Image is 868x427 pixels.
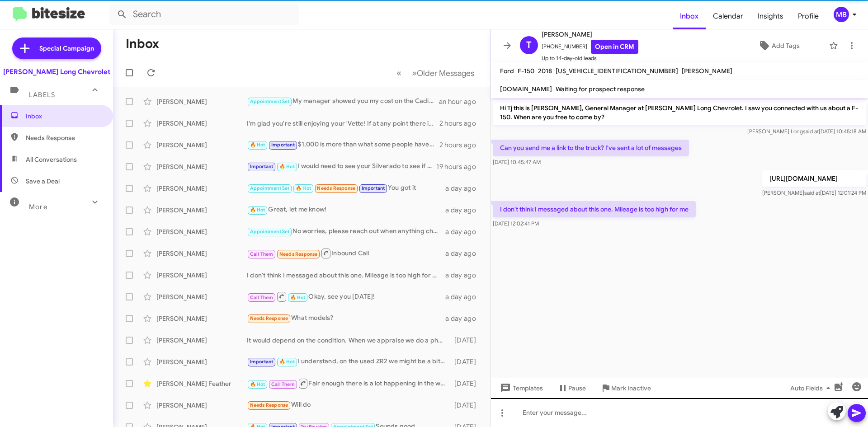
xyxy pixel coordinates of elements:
[439,97,483,106] div: an hour ago
[156,119,247,128] div: [PERSON_NAME]
[296,185,311,191] span: 🔥 Hot
[593,380,658,396] button: Mark Inactive
[568,380,586,396] span: Pause
[250,251,274,257] span: Call Them
[682,67,732,75] span: [PERSON_NAME]
[406,64,480,82] button: Next
[611,380,651,396] span: Mark Inactive
[542,40,638,54] span: [PHONE_NUMBER]
[803,128,819,135] span: said at
[156,141,247,150] div: [PERSON_NAME]
[247,248,445,259] div: Inbound Call
[362,185,385,191] span: Important
[156,206,247,215] div: [PERSON_NAME]
[247,205,445,215] div: Great, let me know!
[250,207,265,213] span: 🔥 Hot
[439,141,483,150] div: 2 hours ago
[542,54,638,63] span: Up to 14-day-old leads
[247,378,450,389] div: Fair enough there is a lot happening in the world. I don't think it's outside of the realm of pos...
[762,170,866,187] p: [URL][DOMAIN_NAME]
[247,291,445,302] div: Okay, see you [DATE]!
[556,67,678,75] span: [US_VEHICLE_IDENTIFICATION_NUMBER]
[493,159,541,165] span: [DATE] 10:45:47 AM
[436,162,483,171] div: 19 hours ago
[156,401,247,410] div: [PERSON_NAME]
[250,381,265,387] span: 🔥 Hot
[250,315,288,321] span: Needs Response
[450,401,483,410] div: [DATE]
[247,271,445,280] div: I don't think I messaged about this one. Mileage is too high for me
[271,381,295,387] span: Call Them
[706,3,750,29] a: Calendar
[317,185,355,191] span: Needs Response
[412,67,417,79] span: »
[26,177,60,186] span: Save a Deal
[250,185,290,191] span: Appointment Set
[250,142,265,148] span: 🔥 Hot
[834,7,849,22] div: MB
[156,314,247,323] div: [PERSON_NAME]
[26,112,103,121] span: Inbox
[439,119,483,128] div: 2 hours ago
[250,229,290,235] span: Appointment Set
[762,189,866,196] span: [PERSON_NAME] [DATE] 12:01:24 PM
[247,313,445,324] div: What models?
[250,402,288,408] span: Needs Response
[445,249,483,258] div: a day ago
[126,37,159,51] h1: Inbox
[450,357,483,366] div: [DATE]
[445,271,483,280] div: a day ago
[109,4,299,25] input: Search
[247,400,450,410] div: Will do
[156,184,247,193] div: [PERSON_NAME]
[39,44,94,53] span: Special Campaign
[591,40,638,54] a: Open in CRM
[445,206,483,215] div: a day ago
[450,336,483,345] div: [DATE]
[156,227,247,236] div: [PERSON_NAME]
[247,96,439,107] div: My manager showed you my cost on the Cadillac, which is $89k. If you are wanting a vehicle like t...
[750,3,791,29] span: Insights
[417,68,474,78] span: Older Messages
[247,161,436,172] div: I would need to see your Silverado to see if we could match it. Definitely not opposed to trying!...
[29,203,47,211] span: More
[491,380,550,396] button: Templates
[279,359,295,365] span: 🔥 Hot
[156,357,247,366] div: [PERSON_NAME]
[493,140,689,156] p: Can you send me a link to the truck? I've sent a lot of messages
[493,100,866,125] p: Hi Tj this is [PERSON_NAME], General Manager at [PERSON_NAME] Long Chevrolet. I saw you connected...
[542,29,638,40] span: [PERSON_NAME]
[445,314,483,323] div: a day ago
[156,162,247,171] div: [PERSON_NAME]
[250,359,274,365] span: Important
[772,38,800,54] span: Add Tags
[247,140,439,150] div: $1,000 is more than what some people have. Let's get you in!
[156,379,247,388] div: [PERSON_NAME] Feather
[279,164,295,169] span: 🔥 Hot
[250,99,290,104] span: Appointment Set
[804,189,820,196] span: said at
[538,67,552,75] span: 2018
[493,220,539,227] span: [DATE] 12:02:41 PM
[250,295,274,300] span: Call Them
[500,67,514,75] span: Ford
[250,164,274,169] span: Important
[26,133,103,142] span: Needs Response
[392,64,480,82] nav: Page navigation example
[791,3,826,29] span: Profile
[3,67,110,76] div: [PERSON_NAME] Long Chevrolet
[498,380,543,396] span: Templates
[732,38,825,54] button: Add Tags
[247,226,445,237] div: No worries, please reach out when anything changes.
[550,380,593,396] button: Pause
[247,119,439,128] div: I'm glad you're still enjoying your 'Vette! If at any point there is something else I can help yo...
[790,380,834,396] span: Auto Fields
[673,3,706,29] a: Inbox
[391,64,407,82] button: Previous
[156,271,247,280] div: [PERSON_NAME]
[445,184,483,193] div: a day ago
[518,67,534,75] span: F-150
[450,379,483,388] div: [DATE]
